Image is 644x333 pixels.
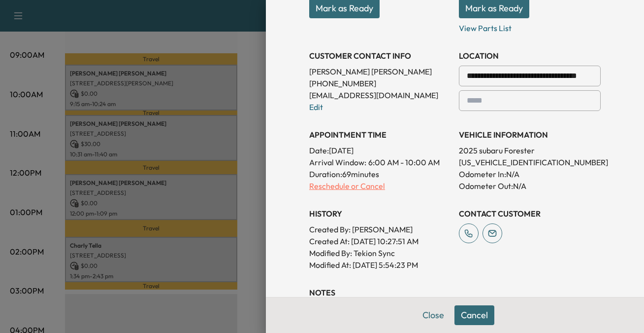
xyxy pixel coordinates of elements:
p: Created By : [PERSON_NAME] [309,223,451,235]
p: Odometer Out: N/A [459,180,601,192]
button: Close [416,305,451,325]
p: Duration: 69 minutes [309,168,451,180]
p: [US_VEHICLE_IDENTIFICATION_NUMBER] [459,156,601,168]
p: Odometer In: N/A [459,168,601,180]
p: 2025 subaru Forester [459,145,601,156]
span: 6:00 AM - 10:00 AM [368,156,440,168]
p: [EMAIL_ADDRESS][DOMAIN_NAME] [309,89,451,101]
h3: APPOINTMENT TIME [309,129,451,141]
h3: History [309,208,451,220]
a: Edit [309,102,323,112]
h3: VEHICLE INFORMATION [459,129,601,141]
p: [PHONE_NUMBER] [309,77,451,89]
p: Date: [DATE] [309,145,451,156]
p: Created At : [DATE] 10:27:51 AM [309,235,451,247]
p: Reschedule or Cancel [309,180,451,192]
p: Modified By : Tekion Sync [309,247,451,259]
h3: CONTACT CUSTOMER [459,208,601,220]
h3: NOTES [309,287,601,298]
h3: CUSTOMER CONTACT INFO [309,50,451,62]
h3: LOCATION [459,50,601,62]
p: Arrival Window: [309,156,451,168]
p: View Parts List [459,18,601,34]
button: Cancel [454,305,494,325]
p: [PERSON_NAME] [PERSON_NAME] [309,66,451,77]
p: Modified At : [DATE] 5:54:23 PM [309,259,451,271]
